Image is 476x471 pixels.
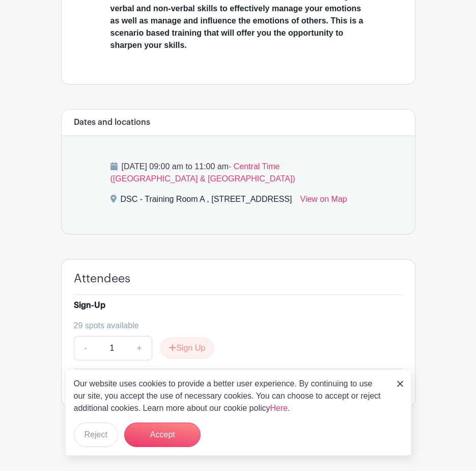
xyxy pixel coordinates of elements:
[74,423,118,447] button: Reject
[270,404,288,412] a: Here
[110,161,366,185] p: [DATE] 09:00 am to 11:00 am
[160,337,214,359] button: Sign Up
[397,381,403,387] img: close_button-5f87c8562297e5c2d7936805f587ecaba9071eb48480494691a3f1689db116b3.svg
[127,336,152,360] a: +
[74,272,130,286] h4: Attendees
[121,193,292,210] div: DSC - Training Room A , [STREET_ADDRESS]
[124,423,201,447] button: Accept
[74,320,395,332] div: 29 spots available
[74,378,386,414] p: Our website uses cookies to provide a better user experience. By continuing to use our site, you ...
[74,336,97,360] a: -
[74,299,105,311] div: Sign-Up
[300,193,347,210] a: View on Map
[74,118,150,127] h6: Dates and locations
